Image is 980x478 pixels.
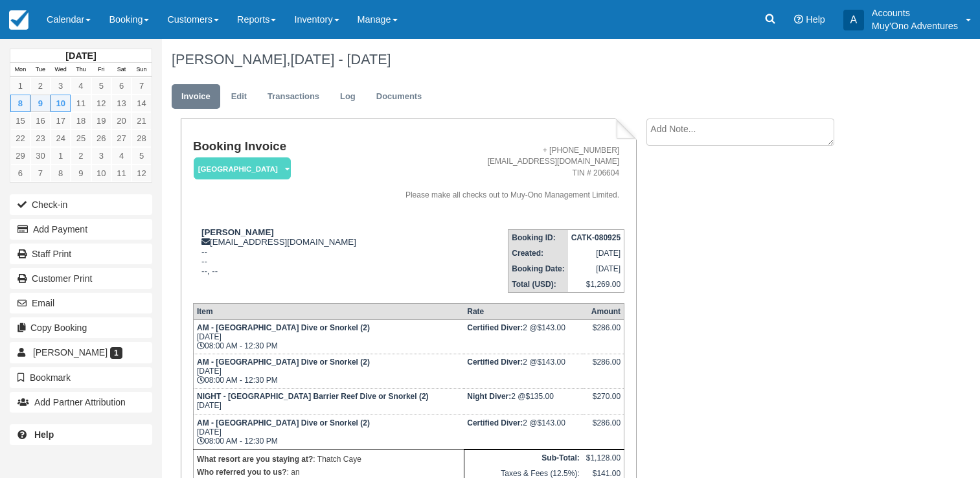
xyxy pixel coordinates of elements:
a: Staff Print [10,244,152,264]
strong: AM - [GEOGRAPHIC_DATA] Dive or Snorkel (2) [197,323,370,332]
a: 5 [131,147,152,165]
div: A [843,10,864,30]
strong: [DATE] [65,51,96,61]
th: Item [193,303,464,319]
a: [GEOGRAPHIC_DATA] [193,157,286,181]
span: 1 [110,347,122,359]
div: $286.00 [586,358,621,377]
button: Bookmark [10,367,152,388]
a: Log [330,84,365,109]
button: Add Payment [10,219,152,240]
span: $135.00 [526,392,554,401]
a: 29 [10,147,30,165]
a: 12 [91,95,111,112]
button: Email [10,293,152,313]
strong: AM - [GEOGRAPHIC_DATA] Dive or Snorkel (2) [197,358,370,367]
a: 20 [111,112,131,130]
strong: Who referred you to us? [197,468,287,477]
a: Transactions [258,84,329,109]
a: 12 [131,165,152,182]
strong: What resort are you staying at? [197,455,313,464]
img: checkfront-main-nav-mini-logo.png [9,10,28,30]
a: 23 [30,130,51,147]
a: 11 [71,95,91,112]
a: 9 [71,165,91,182]
strong: Certified Diver [467,418,523,427]
a: 13 [111,95,131,112]
a: [PERSON_NAME] 1 [10,342,152,363]
th: Fri [91,63,111,77]
th: Total (USD): [508,277,568,293]
button: Copy Booking [10,317,152,338]
a: 4 [111,147,131,165]
span: [PERSON_NAME] [33,347,108,358]
th: Sat [111,63,131,77]
span: $143.00 [538,323,565,332]
a: 22 [10,130,30,147]
td: [DATE] [568,245,624,261]
a: 10 [91,165,111,182]
th: Tue [30,63,51,77]
a: 3 [91,147,111,165]
a: 19 [91,112,111,130]
a: 28 [131,130,152,147]
a: Documents [367,84,432,109]
a: 6 [10,165,30,182]
a: Invoice [172,84,220,109]
th: Mon [10,63,30,77]
p: Muy'Ono Adventures [872,19,958,32]
th: Booking Date: [508,261,568,277]
th: Created: [508,245,568,261]
strong: CATK-080925 [571,233,621,242]
a: 15 [10,112,30,130]
a: 16 [30,112,51,130]
a: Edit [222,84,256,109]
a: 6 [111,77,131,95]
strong: Certified Diver [467,323,523,332]
a: 11 [111,165,131,182]
th: Wed [51,63,71,77]
a: 18 [71,112,91,130]
td: [DATE] 08:00 AM - 12:30 PM [193,415,464,449]
strong: AM - [GEOGRAPHIC_DATA] Dive or Snorkel (2) [197,418,370,427]
p: : Thatch Caye [197,453,461,466]
a: 17 [51,112,71,130]
div: $286.00 [586,323,621,343]
td: [DATE] 08:00 AM - 12:30 PM [193,319,464,354]
a: 21 [131,112,152,130]
th: Sub-Total: [464,450,582,466]
a: 9 [30,95,51,112]
a: 8 [51,165,71,182]
a: 3 [51,77,71,95]
td: [DATE] 08:00 AM - 12:30 PM [193,354,464,388]
span: [DATE] - [DATE] [290,51,391,67]
div: $286.00 [586,418,621,438]
td: 2 @ [464,354,582,388]
address: + [PHONE_NUMBER] [EMAIL_ADDRESS][DOMAIN_NAME] TIN # 206604 Please make all checks out to Muy-Ono ... [380,145,620,201]
a: 7 [30,165,51,182]
a: Help [10,424,152,445]
th: Rate [464,303,582,319]
th: Thu [71,63,91,77]
h1: Booking Invoice [193,140,375,154]
th: Amount [583,303,624,319]
a: 14 [131,95,152,112]
div: $270.00 [586,392,621,411]
td: 2 @ [464,319,582,354]
a: 4 [71,77,91,95]
a: 10 [51,95,71,112]
a: 5 [91,77,111,95]
a: 1 [51,147,71,165]
i: Help [794,15,803,24]
span: $143.00 [538,418,565,427]
strong: Certified Diver [467,358,523,367]
a: 30 [30,147,51,165]
span: Help [806,14,825,25]
a: 8 [10,95,30,112]
strong: Night Diver [467,392,511,401]
a: Customer Print [10,268,152,289]
th: Sun [131,63,152,77]
a: 25 [71,130,91,147]
a: 7 [131,77,152,95]
strong: [PERSON_NAME] [201,227,274,237]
